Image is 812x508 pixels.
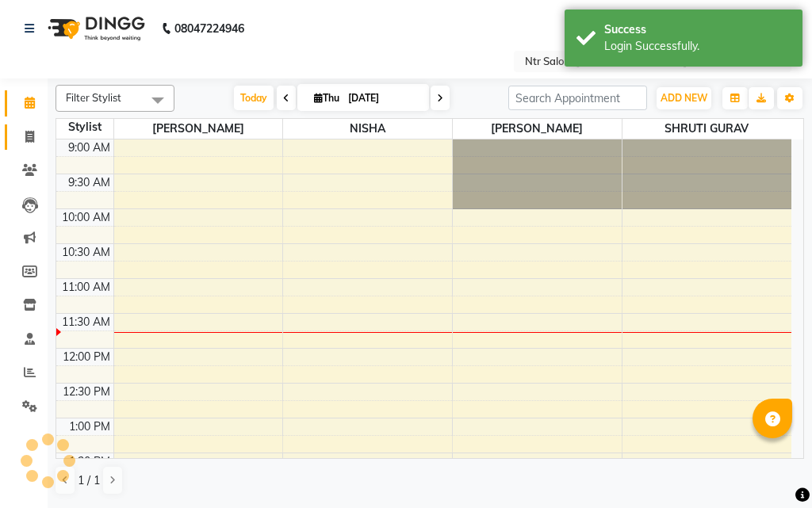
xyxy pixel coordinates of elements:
[622,119,791,139] span: SHRUTI GURAV
[174,6,244,51] b: 08047224946
[59,209,113,226] div: 10:00 AM
[59,244,113,261] div: 10:30 AM
[65,139,113,156] div: 9:00 AM
[59,314,113,330] div: 11:30 AM
[343,86,423,110] input: 2025-10-02
[604,21,791,38] div: Success
[114,119,283,139] span: [PERSON_NAME]
[508,86,647,110] input: Search Appointment
[310,92,343,104] span: Thu
[604,38,791,55] div: Login Successfully.
[40,6,149,51] img: logo
[66,91,121,104] span: Filter Stylist
[661,92,707,104] span: ADD NEW
[66,453,113,470] div: 1:30 PM
[66,418,113,435] div: 1:00 PM
[234,86,274,110] span: Today
[283,119,452,139] span: NISHA
[59,279,113,296] div: 11:00 AM
[657,87,711,109] button: ADD NEW
[78,472,100,489] span: 1 / 1
[65,174,113,191] div: 9:30 AM
[453,119,622,139] span: [PERSON_NAME]
[56,119,113,136] div: Stylist
[59,349,113,365] div: 12:00 PM
[59,384,113,400] div: 12:30 PM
